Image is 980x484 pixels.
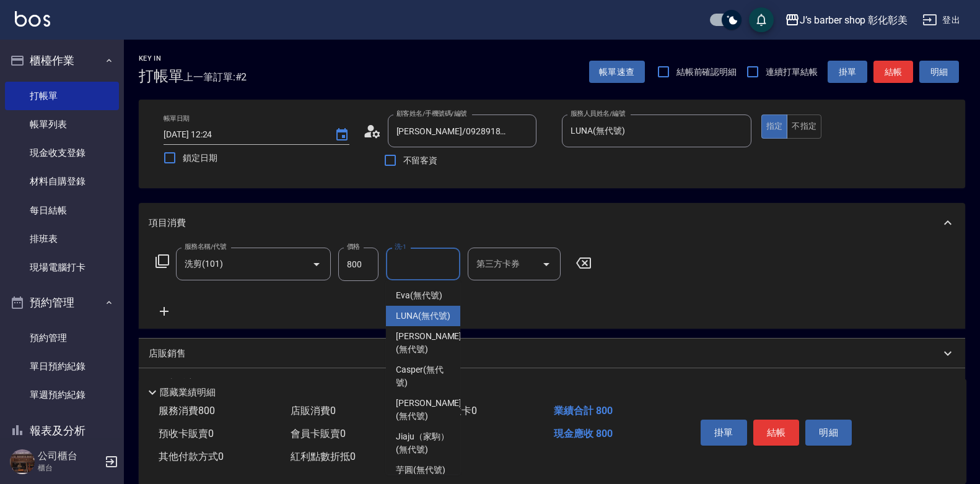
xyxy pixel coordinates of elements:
a: 現金收支登錄 [5,139,119,167]
button: 結帳 [873,61,913,84]
span: 店販消費 0 [291,405,336,417]
button: Open [536,254,556,274]
span: [PERSON_NAME] (無代號) [396,330,462,356]
img: Person [10,449,35,474]
a: 單日預約紀錄 [5,352,119,381]
p: 項目消費 [149,217,186,230]
h3: 打帳單 [139,67,183,85]
span: 現金應收 800 [554,428,613,439]
p: 櫃台 [38,462,101,473]
label: 顧客姓名/手機號碼/編號 [396,109,467,118]
a: 排班表 [5,225,119,253]
span: 連續打單結帳 [766,66,818,79]
button: J’s barber shop 彰化彰美 [780,7,912,33]
button: 掛單 [828,61,867,84]
span: 會員卡販賣 0 [291,428,346,439]
button: Open [307,254,326,274]
span: Casper (無代號) [396,363,450,389]
label: 帳單日期 [164,114,190,123]
h5: 公司櫃台 [38,450,101,462]
button: 預約管理 [5,287,119,319]
a: 單週預約紀錄 [5,381,119,409]
h2: Key In [139,54,183,63]
span: 紅利點數折抵 0 [291,451,356,462]
button: 報表及分析 [5,415,119,447]
div: 預收卡販賣 [139,368,965,398]
span: Eva (無代號) [396,289,442,302]
span: 上一筆訂單:#2 [183,69,247,85]
label: 服務人員姓名/編號 [571,109,625,118]
a: 預約管理 [5,324,119,352]
a: 材料自購登錄 [5,167,119,196]
button: 指定 [761,115,788,139]
div: J’s barber shop 彰化彰美 [800,12,908,28]
span: 服務消費 800 [159,405,215,417]
button: 結帳 [753,420,800,446]
label: 洗-1 [395,242,406,251]
span: 其他付款方式 0 [159,451,224,462]
a: 現場電腦打卡 [5,253,119,282]
button: 明細 [919,61,959,84]
button: Choose date, selected date is 2025-09-10 [327,120,357,150]
span: 結帳前確認明細 [676,66,737,79]
p: 店販銷售 [149,347,186,360]
span: 預收卡販賣 0 [159,428,214,439]
span: LUNA (無代號) [396,309,450,322]
label: 服務名稱/代號 [185,242,226,251]
img: Logo [15,11,50,27]
p: 預收卡販賣 [149,377,195,390]
label: 價格 [347,242,360,251]
span: 不留客資 [403,154,438,167]
input: YYYY/MM/DD hh:mm [164,124,322,145]
span: Jiaju（家駒） (無代號) [396,430,450,456]
a: 帳單列表 [5,110,119,139]
span: 業績合計 800 [554,405,613,417]
span: 鎖定日期 [183,152,217,165]
button: 不指定 [787,115,821,139]
button: save [749,7,774,32]
button: 明細 [805,420,852,446]
a: 每日結帳 [5,196,119,225]
p: 隱藏業績明細 [160,386,216,399]
button: 掛單 [701,420,747,446]
button: 登出 [917,9,965,32]
button: 櫃檯作業 [5,45,119,77]
span: [PERSON_NAME] (無代號) [396,397,462,423]
div: 店販銷售 [139,339,965,368]
div: 項目消費 [139,203,965,243]
span: 芋圓 (無代號) [396,464,445,477]
button: 帳單速查 [589,61,645,84]
a: 打帳單 [5,82,119,110]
